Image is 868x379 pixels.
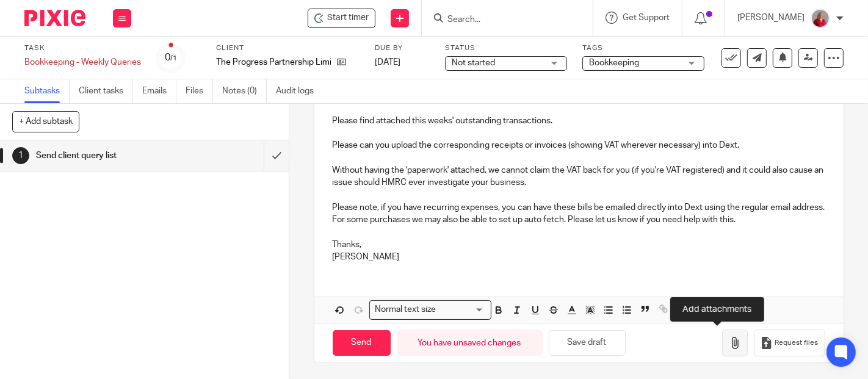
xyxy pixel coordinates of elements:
[452,59,495,67] span: Not started
[589,59,639,67] span: Bookkeeping
[333,103,825,128] p: Please find attached this weeks' outstanding transactions.
[333,251,825,263] p: [PERSON_NAME]
[12,111,79,132] button: + Add subtask
[12,147,29,164] div: 1
[24,10,85,26] img: Pixie
[79,79,133,103] a: Client tasks
[308,9,375,28] div: The Progress Partnership Limited - Bookkeeping - Weekly Queries
[142,79,176,103] a: Emails
[754,330,825,357] button: Request files
[170,55,177,62] small: /1
[737,12,805,24] p: [PERSON_NAME]
[445,43,567,53] label: Status
[333,127,825,152] p: Please can you upload the corresponding receipts or invoices (showing VAT wherever necessary) int...
[216,56,331,68] p: The Progress Partnership Limited
[333,201,825,226] p: Please note, if you have recurring expenses, you can have these bills be emailed directly into De...
[549,330,626,356] button: Save draft
[24,79,70,103] a: Subtasks
[222,79,267,103] a: Notes (0)
[372,303,439,316] span: Normal text size
[369,300,491,319] div: Search for option
[24,43,141,53] label: Task
[582,43,704,53] label: Tags
[397,330,543,356] div: You have unsaved changes
[216,43,360,53] label: Client
[36,146,180,165] h1: Send client query list
[775,338,819,348] span: Request files
[327,12,369,24] span: Start timer
[375,43,430,53] label: Due by
[333,226,825,251] p: Thanks,
[439,303,483,316] input: Search for option
[623,13,670,22] span: Get Support
[186,79,213,103] a: Files
[165,51,177,65] div: 0
[276,79,323,103] a: Audit logs
[446,15,556,26] input: Search
[333,330,391,356] input: Send
[811,9,830,28] img: fd10cc094e9b0-100.png
[24,56,141,68] div: Bookkeeping - Weekly Queries
[333,152,825,189] p: Without having the 'paperwork' attached, we cannot claim the VAT back for you (if you're VAT regi...
[375,58,400,67] span: [DATE]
